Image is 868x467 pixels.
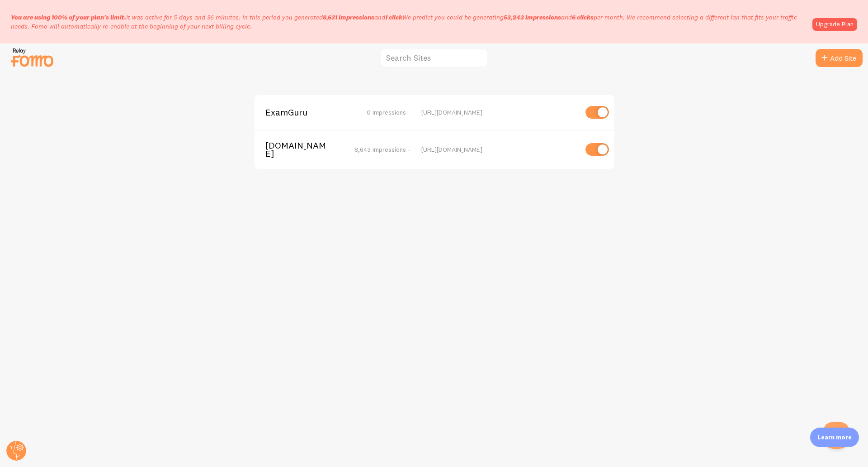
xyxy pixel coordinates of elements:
a: Upgrade Plan [812,18,857,31]
span: [DOMAIN_NAME] [265,141,338,158]
span: and [323,13,402,21]
p: Learn more [817,433,852,442]
span: You are using 100% of your plan's limit. [11,13,126,21]
span: 8,643 Impressions - [354,145,410,154]
div: Learn more [810,428,859,447]
b: 6 clicks [572,13,594,21]
b: 53,243 impressions [504,13,561,21]
span: 0 Impressions - [367,108,410,116]
span: and [504,13,594,21]
b: 1 click [385,13,402,21]
p: It was active for 5 days and 36 minutes. In this period you generated We predict you could be gen... [11,13,807,31]
iframe: Help Scout Beacon - Open [823,422,850,449]
img: fomo-relay-logo-orange.svg [9,46,55,69]
span: ExamGuru [265,108,338,116]
b: 8,631 impressions [323,13,374,21]
div: [URL][DOMAIN_NAME] [421,145,577,154]
div: [URL][DOMAIN_NAME] [421,108,577,116]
